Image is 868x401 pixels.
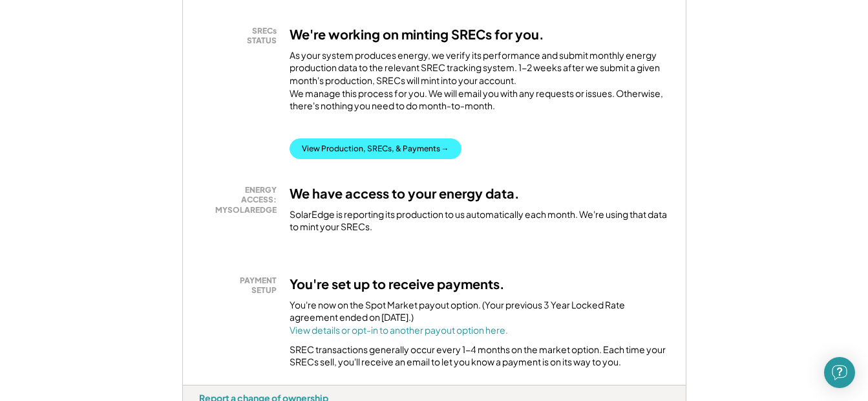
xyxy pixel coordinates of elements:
[290,26,544,43] h3: We're working on minting SRECs for you.
[824,357,855,388] div: Open Intercom Messenger
[290,49,670,119] div: As your system produces energy, we verify its performance and submit monthly energy production da...
[206,185,277,215] div: ENERGY ACCESS: MYSOLAREDGE
[290,299,670,337] div: You're now on the Spot Market payout option. (Your previous 3 Year Locked Rate agreement ended on...
[290,276,505,292] h3: You're set up to receive payments.
[206,26,277,46] div: SRECs STATUS
[290,324,508,336] a: View details or opt-in to another payout option here.
[290,343,670,369] div: SREC transactions generally occur every 1-4 months on the market option. Each time your SRECs sel...
[206,276,277,296] div: PAYMENT SETUP
[290,208,670,233] div: SolarEdge is reporting its production to us automatically each month. We're using that data to mi...
[290,138,461,159] button: View Production, SRECs, & Payments →
[290,185,520,202] h3: We have access to your energy data.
